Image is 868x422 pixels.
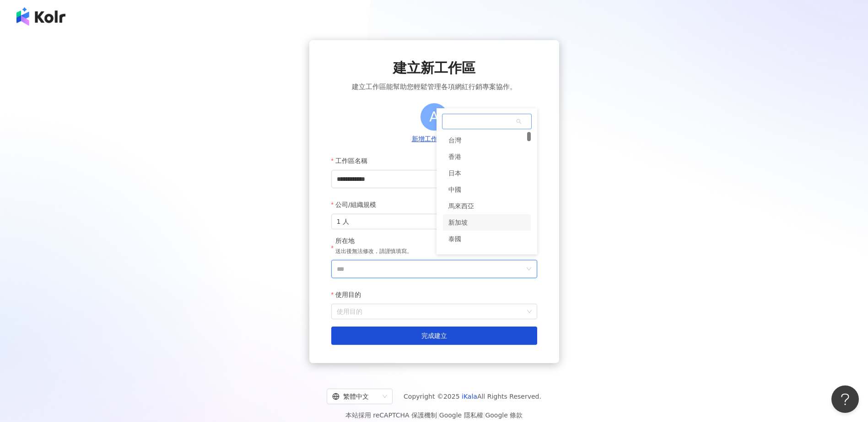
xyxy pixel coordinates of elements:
span: | [483,411,485,419]
div: 所在地 [335,237,412,246]
a: iKala [462,393,477,400]
div: 新加坡 [443,214,531,231]
label: 工作區名稱 [331,152,374,170]
button: 新增工作區標誌 [409,134,459,144]
div: 馬來西亞 [443,198,531,214]
span: | [437,411,439,419]
div: 日本 [443,165,531,181]
div: 日本 [448,165,461,181]
div: 香港 [443,148,531,165]
div: 繁體中文 [332,389,379,404]
span: Copyright © 2025 All Rights Reserved. [404,391,541,402]
a: Google 隱私權 [439,411,483,419]
span: A [429,106,439,127]
span: 本站採用 reCAPTCHA 保護機制 [345,410,523,421]
span: 1 人 [337,214,532,229]
label: 公司/組織規模 [331,195,383,214]
div: 香港 [448,148,461,165]
iframe: Help Scout Beacon - Open [831,385,859,413]
div: 新加坡 [448,214,468,231]
span: 建立新工作區 [393,58,475,78]
span: down [526,266,532,272]
span: 建立工作區能幫助您輕鬆管理各項網紅行銷專案協作。 [352,81,517,92]
a: Google 條款 [485,411,523,419]
p: 送出後無法修改，請謹慎填寫。 [335,247,412,256]
input: 工作區名稱 [331,170,537,188]
label: 使用目的 [331,285,368,304]
span: 完成建立 [421,332,447,339]
div: 台灣 [443,132,531,148]
button: 完成建立 [331,327,537,345]
img: logo [16,7,65,26]
div: 中國 [443,181,531,198]
div: 泰國 [443,231,531,247]
div: 泰國 [448,231,461,247]
div: 台灣 [448,132,461,148]
div: 中國 [448,181,461,198]
div: 馬來西亞 [448,198,474,214]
